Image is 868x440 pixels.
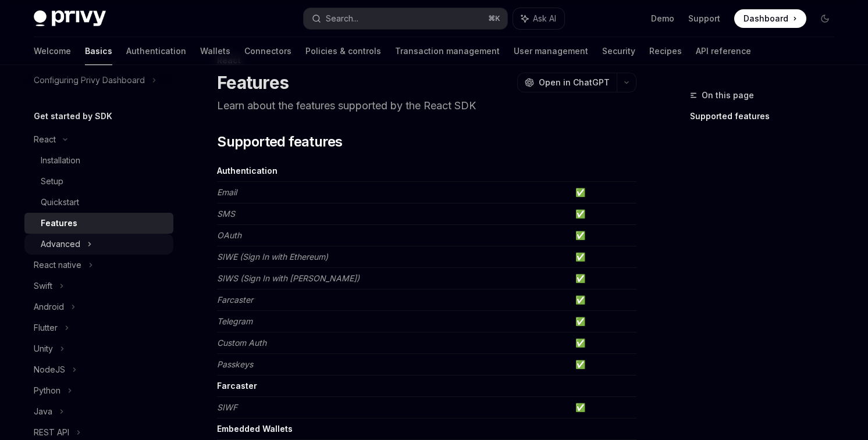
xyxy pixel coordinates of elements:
[217,424,293,434] strong: Embedded Wallets
[488,14,500,23] span: ⌘ K
[816,9,834,28] button: Toggle dark mode
[734,9,806,28] a: Dashboard
[217,402,237,412] em: SIWF
[24,171,173,192] a: Setup
[305,37,381,65] a: Policies & controls
[85,37,112,65] a: Basics
[34,37,71,65] a: Welcome
[34,258,81,272] div: React native
[34,405,52,418] div: Java
[41,174,63,188] div: Setup
[395,37,500,65] a: Transaction management
[34,10,106,27] img: dark logo
[34,342,53,356] div: Unity
[513,8,564,29] button: Ask AI
[571,289,636,311] td: ✅
[34,300,64,314] div: Android
[217,316,252,326] em: Telegram
[34,425,69,439] div: REST API
[126,37,186,65] a: Authentication
[34,279,52,293] div: Swift
[200,37,230,65] a: Wallets
[217,295,253,305] em: Farcaster
[217,209,235,219] em: SMS
[41,153,80,167] div: Installation
[34,109,112,123] h5: Get started by SDK
[517,73,617,92] button: Open in ChatGPT
[602,37,635,65] a: Security
[702,88,754,102] span: On this page
[514,37,588,65] a: User management
[217,98,636,114] p: Learn about the features supported by the React SDK
[217,338,266,348] em: Custom Auth
[41,216,77,230] div: Features
[326,12,358,26] div: Search...
[217,166,278,176] strong: Authentication
[688,13,720,24] a: Support
[34,384,61,398] div: Python
[304,8,507,29] button: Search...⌘K
[571,311,636,332] td: ✅
[217,133,342,151] span: Supported features
[533,13,556,24] span: Ask AI
[24,192,173,213] a: Quickstart
[571,332,636,354] td: ✅
[24,150,173,171] a: Installation
[217,72,289,93] h1: Features
[571,268,636,289] td: ✅
[24,213,173,234] a: Features
[571,246,636,268] td: ✅
[649,37,682,65] a: Recipes
[690,107,844,126] a: Supported features
[696,37,751,65] a: API reference
[34,363,65,377] div: NodeJS
[571,354,636,375] td: ✅
[571,225,636,246] td: ✅
[41,237,80,251] div: Advanced
[571,203,636,225] td: ✅
[217,359,253,369] em: Passkeys
[34,133,56,146] div: React
[571,397,636,418] td: ✅
[651,13,674,24] a: Demo
[217,273,360,283] em: SIWS (Sign In with [PERSON_NAME])
[244,37,291,65] a: Connectors
[217,230,241,240] em: OAuth
[217,187,237,197] em: Email
[571,182,636,203] td: ✅
[217,381,257,391] strong: Farcaster
[41,195,79,209] div: Quickstart
[34,321,58,335] div: Flutter
[744,13,788,24] span: Dashboard
[217,252,328,262] em: SIWE (Sign In with Ethereum)
[539,77,610,88] span: Open in ChatGPT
